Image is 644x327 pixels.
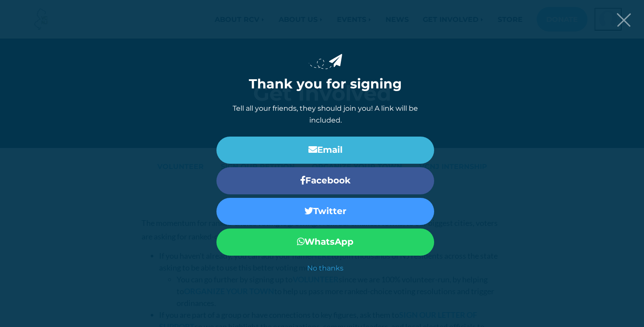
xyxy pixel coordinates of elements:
a: Twitter [216,198,434,225]
a: Facebook [216,167,434,194]
a: No thanks [216,263,434,273]
p: Tell all your friends, they should join you! A link will be included. [216,102,434,126]
a: WhatsApp [216,229,434,256]
button: Close [617,13,631,27]
a: Email [216,137,434,164]
h1: Thank you for signing [216,76,434,92]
